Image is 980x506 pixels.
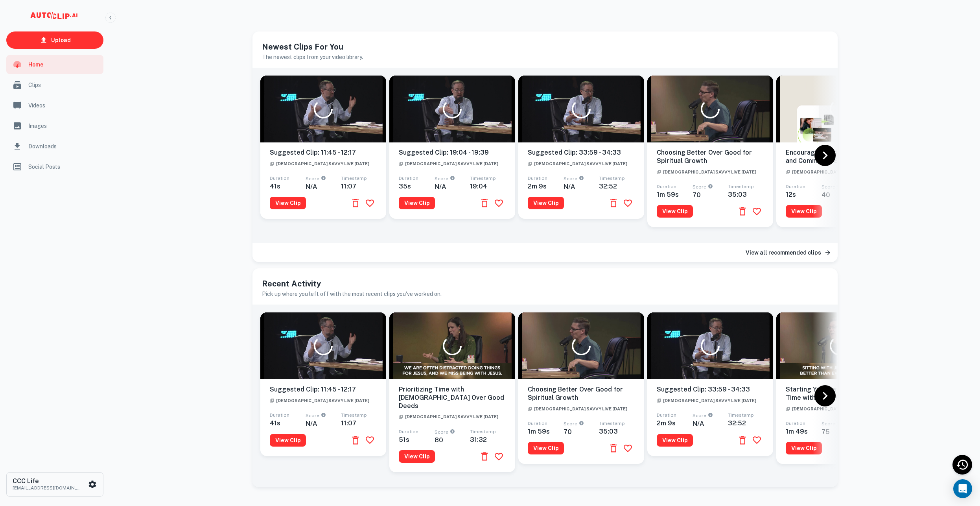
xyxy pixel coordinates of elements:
span: Score [435,176,470,183]
span: Social Posts [28,163,99,171]
h5: Recent Activity [262,278,828,290]
span: Score [564,176,599,183]
span: [DEMOGRAPHIC_DATA] Savvy Live [DATE] [657,170,756,174]
span: Duration [786,421,805,426]
span: Duration [399,175,418,181]
h6: 12 s [786,191,822,198]
div: An AI-calculated score on a clip's engagement potential, scored from 0 to 100. [448,430,455,436]
span: [DEMOGRAPHIC_DATA] Savvy Live [DATE] [657,398,756,403]
a: [DEMOGRAPHIC_DATA] Savvy Live [DATE] [399,159,498,167]
span: Timestamp [341,412,367,418]
h6: The newest clips from your video library. [262,53,828,61]
button: View Clip [657,205,693,218]
span: Timestamp [728,184,754,189]
div: Social Posts [6,157,103,176]
button: View Clip [270,197,306,209]
span: Score [306,176,341,183]
button: View Clip [786,442,822,454]
h6: CCC Life [13,478,83,484]
span: Downloads [28,142,99,151]
span: [DEMOGRAPHIC_DATA] Savvy Live [DATE] [528,406,627,411]
a: [DEMOGRAPHIC_DATA] Savvy Live [DATE] [657,168,756,175]
h6: Suggested Clip: 33:59 - 34:33 [528,149,635,157]
h6: 32:52 [728,419,764,427]
a: [DEMOGRAPHIC_DATA] Savvy Live [DATE] [657,396,756,404]
span: [DEMOGRAPHIC_DATA] Savvy Live [DATE] [270,161,369,166]
span: Duration [786,184,805,189]
h6: Encouraging Podcast Engagement and Community Building [786,149,893,165]
span: Score [693,185,728,191]
p: Upload [51,36,71,44]
a: [DEMOGRAPHIC_DATA] Savvy Live [DATE] [786,404,885,412]
h6: N/A [435,183,470,190]
span: Videos [28,101,99,110]
a: Upload [6,31,103,49]
h6: 35:03 [728,191,764,198]
span: Duration [528,421,547,426]
div: Open Intercom Messenger [953,479,972,498]
div: An AI-calculated score on a clip's engagement potential, scored from 0 to 100. [577,421,584,428]
h6: 2m 9 s [657,419,693,427]
h6: Choosing Better Over Good for Spiritual Growth [657,149,764,165]
span: Score [693,413,728,420]
a: [DEMOGRAPHIC_DATA] Savvy Live [DATE] [528,159,627,167]
span: Score [435,430,470,436]
a: Images [6,116,103,135]
h6: N/A [693,420,728,427]
h6: N/A [564,183,599,190]
span: Score [306,413,341,420]
span: Score [564,421,599,428]
h6: 51 s [399,436,435,443]
button: CCC Life[EMAIL_ADDRESS][DOMAIN_NAME] [6,472,103,497]
h6: Prioritizing Time with [DEMOGRAPHIC_DATA] Over Good Deeds [399,386,506,410]
button: View Clip [399,450,435,463]
span: Duration [270,412,289,418]
div: Recent Activity [952,455,972,475]
h6: Suggested Clip: 11:45 - 12:17 [270,149,377,157]
h6: Suggested Clip: 33:59 - 34:33 [657,386,764,394]
p: [EMAIL_ADDRESS][DOMAIN_NAME] [13,484,83,491]
div: An AI-calculated score on a clip's engagement potential, scored from 0 to 100. [319,413,326,420]
button: View Clip [528,197,564,209]
h6: 1m 59 s [657,191,693,198]
span: Timestamp [599,421,625,426]
span: Duration [657,412,676,418]
span: Home [28,60,99,69]
a: Clips [6,76,103,94]
a: [DEMOGRAPHIC_DATA] Savvy Live [DATE] [528,404,627,412]
a: Home [6,55,103,74]
span: Timestamp [341,175,367,181]
button: View Clip [399,197,435,209]
h6: N/A [306,183,341,190]
span: [DEMOGRAPHIC_DATA] Savvy Live [DATE] [399,414,498,419]
span: [DEMOGRAPHIC_DATA] Savvy Live [DATE] [528,161,627,166]
h6: Pick up where you left off with the most recent clips you've worked on. [262,290,828,298]
span: Duration [270,175,289,181]
span: Duration [528,175,547,181]
h6: N/A [306,420,341,427]
div: An AI-calculated score on a clip's engagement potential, scored from 0 to 100. [577,176,584,183]
span: [DEMOGRAPHIC_DATA] Savvy Live [DATE] [399,161,498,166]
a: [DEMOGRAPHIC_DATA] Savvy Live [DATE] [270,396,369,404]
h6: View all recommended clips [746,248,821,257]
a: [DEMOGRAPHIC_DATA] Savvy Live [DATE] [270,159,369,167]
h6: 1m 49 s [786,428,822,435]
span: Timestamp [470,429,496,434]
span: Duration [399,429,418,434]
h6: 80 [435,436,470,444]
span: Images [28,122,99,130]
div: An AI-calculated score on a clip's engagement potential, scored from 0 to 100. [319,176,326,183]
h6: 41 s [270,183,306,190]
h6: 19:04 [470,183,506,190]
button: View Clip [786,205,822,218]
div: Downloads [6,137,103,156]
span: Timestamp [470,175,496,181]
h6: Suggested Clip: 19:04 - 19:39 [399,149,506,157]
a: Videos [6,96,103,115]
h6: Suggested Clip: 11:45 - 12:17 [270,386,377,394]
h6: Choosing Better Over Good for Spiritual Growth [528,386,635,402]
span: [DEMOGRAPHIC_DATA] Savvy Live [DATE] [270,398,369,403]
